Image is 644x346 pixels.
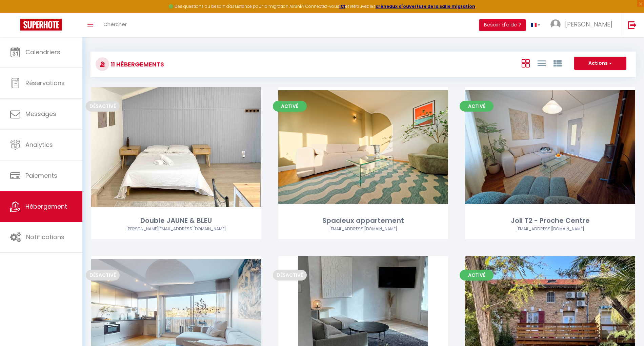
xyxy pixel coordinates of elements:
div: Airbnb [278,226,448,232]
button: Besoin d'aide ? [479,19,526,31]
div: Double JAUNE & BLEU [91,215,261,226]
div: Airbnb [465,226,635,232]
span: Paiements [25,171,57,180]
a: Vue en Box [522,57,530,69]
div: Joli T2 - Proche Centre [465,215,635,226]
span: Chercher [103,21,127,28]
span: Hébergement [25,202,67,211]
span: Désactivé [86,101,120,112]
img: ... [550,19,561,30]
span: Désactivé [86,270,120,281]
span: Activé [273,101,307,112]
span: Calendriers [25,48,60,56]
span: Désactivé [273,270,307,281]
button: Actions [574,57,626,70]
div: Spacieux appartement [278,215,448,226]
span: Activé [460,101,494,112]
a: Vue par Groupe [554,57,562,69]
a: Vue en Liste [538,57,546,69]
img: logout [628,21,637,29]
img: Super Booking [20,19,62,31]
span: Réservations [25,79,65,87]
a: créneaux d'ouverture de la salle migration [376,3,475,9]
a: ICI [339,3,345,9]
span: Messages [25,110,56,118]
span: Analytics [25,140,53,149]
div: Airbnb [91,226,261,232]
a: ... [PERSON_NAME] [545,13,621,37]
span: [PERSON_NAME] [565,20,612,28]
span: Activé [460,270,494,281]
span: Notifications [26,233,64,241]
h3: 11 Hébergements [109,57,164,72]
a: Chercher [98,13,132,37]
